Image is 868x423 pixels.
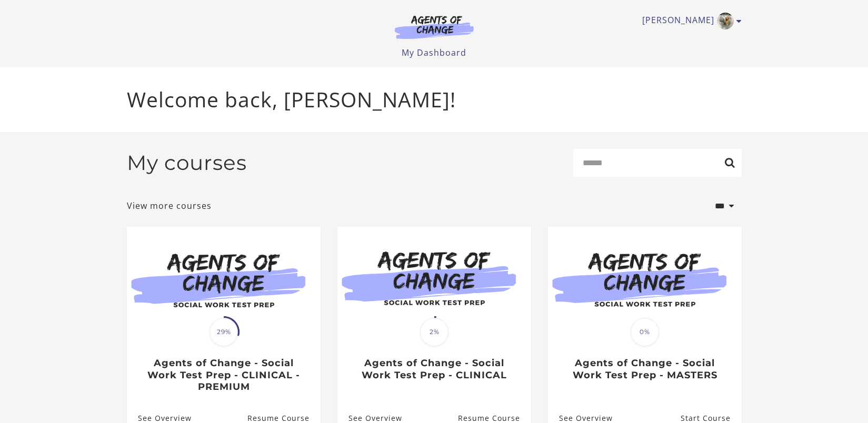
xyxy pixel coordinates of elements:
p: Welcome back, [PERSON_NAME]! [127,84,742,115]
h3: Agents of Change - Social Work Test Prep - CLINICAL [348,357,520,381]
a: My Dashboard [402,47,466,58]
a: Toggle menu [642,13,736,29]
h3: Agents of Change - Social Work Test Prep - CLINICAL - PREMIUM [138,357,309,393]
span: 29% [209,318,238,346]
img: Agents of Change Logo [384,15,485,39]
h2: My courses [127,150,247,175]
a: View more courses [127,199,212,212]
span: 0% [631,318,659,346]
h3: Agents of Change - Social Work Test Prep - MASTERS [559,357,730,381]
span: 2% [420,318,448,346]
